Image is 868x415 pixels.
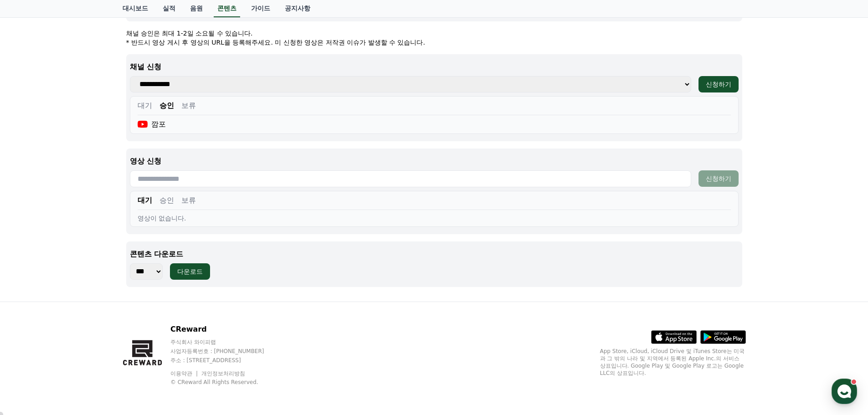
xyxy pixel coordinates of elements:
[170,263,210,280] button: 다운로드
[60,289,118,312] a: 대화
[141,302,152,310] span: 설정
[170,324,282,335] p: CReward
[130,156,739,167] p: 영상 신청
[177,267,203,276] div: 다운로드
[138,214,731,223] div: 영상이 없습니다.
[130,249,739,260] p: 콘텐츠 다운로드
[138,195,152,206] button: 대기
[3,289,60,312] a: 홈
[699,170,739,187] button: 신청하기
[170,338,282,346] p: 주식회사 와이피랩
[699,76,739,92] button: 신청하기
[170,357,282,364] p: 주소 : [STREET_ADDRESS]
[126,29,742,38] p: 채널 승인은 최대 1-2일 소요될 수 있습니다.
[159,195,174,206] button: 승인
[181,195,196,206] button: 보류
[600,348,746,377] p: App Store, iCloud, iCloud Drive 및 iTunes Store는 미국과 그 밖의 나라 및 지역에서 등록된 Apple Inc.의 서비스 상표입니다. Goo...
[118,289,175,312] a: 설정
[201,370,245,377] a: 개인정보처리방침
[170,370,199,377] a: 이용약관
[138,100,152,111] button: 대기
[138,119,166,130] div: 깜포
[170,379,282,386] p: © CReward All Rights Reserved.
[29,302,34,310] span: 홈
[130,61,739,72] p: 채널 신청
[83,303,94,310] span: 대화
[126,38,742,47] p: * 반드시 영상 게시 후 영상의 URL을 등록해주세요. 미 신청한 영상은 저작권 이슈가 발생할 수 있습니다.
[170,348,282,355] p: 사업자등록번호 : [PHONE_NUMBER]
[706,80,731,89] div: 신청하기
[159,100,174,111] button: 승인
[181,100,196,111] button: 보류
[706,174,731,183] div: 신청하기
